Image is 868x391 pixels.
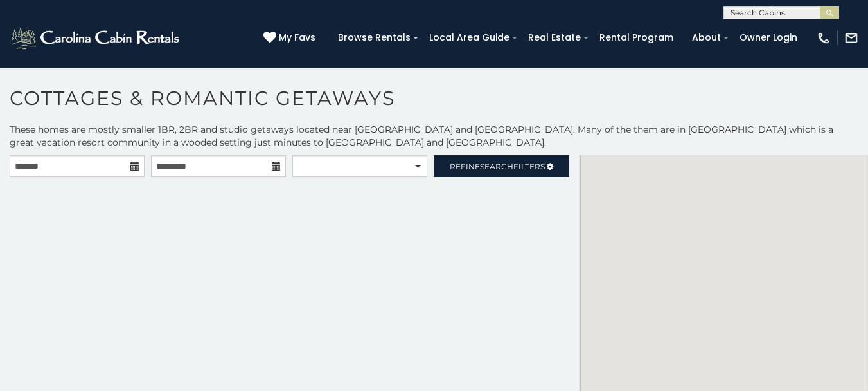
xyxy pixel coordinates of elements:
[332,28,417,48] a: Browse Rentals
[434,155,569,177] a: RefineSearchFilters
[733,28,804,48] a: Owner Login
[817,31,831,45] img: phone-regular-white.png
[480,162,513,171] span: Search
[450,162,545,171] span: Refine Filters
[593,28,680,48] a: Rental Program
[279,31,315,44] span: My Favs
[10,25,183,51] img: White-1-2.png
[522,28,587,48] a: Real Estate
[686,28,727,48] a: About
[423,28,516,48] a: Local Area Guide
[263,31,319,45] a: My Favs
[844,31,858,45] img: mail-regular-white.png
